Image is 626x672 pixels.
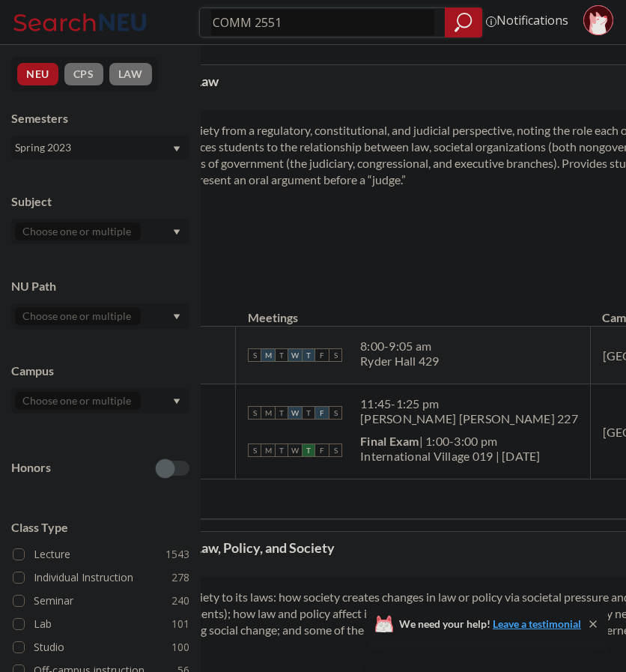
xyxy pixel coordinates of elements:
div: Spring 2023Dropdown arrow [11,136,189,160]
p: Honors [11,459,51,476]
span: M [261,406,275,420]
button: CPS [64,63,103,85]
div: | 1:00-3:00 pm [360,434,541,449]
b: Final Exam [360,434,419,448]
th: Meetings [236,294,591,327]
label: Individual Instruction [13,568,189,587]
div: Dropdown arrow [11,388,189,414]
span: M [261,444,275,457]
input: Choose one or multiple [15,223,141,240]
div: magnifying glass [445,7,482,37]
div: International Village 019 | [DATE] [360,449,541,464]
span: S [329,348,342,362]
div: Ryder Hall 429 [360,354,440,369]
label: Seminar [13,591,189,611]
div: 8:00 - 9:05 am [360,339,440,354]
span: 100 [171,639,189,656]
div: Semesters [11,110,189,127]
span: T [302,406,315,420]
div: [PERSON_NAME] [PERSON_NAME] 227 [360,411,578,426]
span: T [275,406,288,420]
span: Class Type [11,519,189,536]
div: Dropdown arrow [11,219,189,244]
span: F [315,348,329,362]
label: Lecture [13,545,189,564]
input: Class, professor, course number, "phrase" [211,10,434,35]
div: Campus [11,363,189,379]
span: S [248,348,261,362]
span: T [302,348,315,362]
span: T [275,348,288,362]
span: T [302,444,315,457]
svg: Dropdown arrow [173,229,180,235]
span: M [261,348,275,362]
label: Studio [13,638,189,657]
span: We need your help! [399,619,581,629]
span: W [288,444,302,457]
span: S [248,444,261,457]
div: Dropdown arrow [11,303,189,329]
span: F [315,406,329,420]
span: 1543 [165,546,189,563]
div: 11:45 - 1:25 pm [360,396,578,411]
a: Leave a testimonial [493,617,581,630]
input: Choose one or multiple [15,307,141,325]
span: W [288,348,302,362]
svg: Dropdown arrow [173,399,180,405]
span: T [275,444,288,457]
div: NU Path [11,278,189,294]
span: F [315,444,329,457]
svg: Dropdown arrow [173,314,180,320]
span: S [248,406,261,420]
span: S [329,444,342,457]
a: Notifications [496,12,568,28]
svg: Dropdown arrow [173,146,180,152]
svg: magnifying glass [455,12,472,33]
input: Choose one or multiple [15,392,141,410]
span: W [288,406,302,420]
button: LAW [109,63,152,85]
div: Spring 2023 [15,139,171,156]
span: 101 [171,616,189,632]
span: 278 [171,569,189,586]
label: Lab [13,614,189,634]
span: S [329,406,342,420]
span: 240 [171,593,189,609]
div: Subject [11,193,189,210]
button: NEU [17,63,58,85]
